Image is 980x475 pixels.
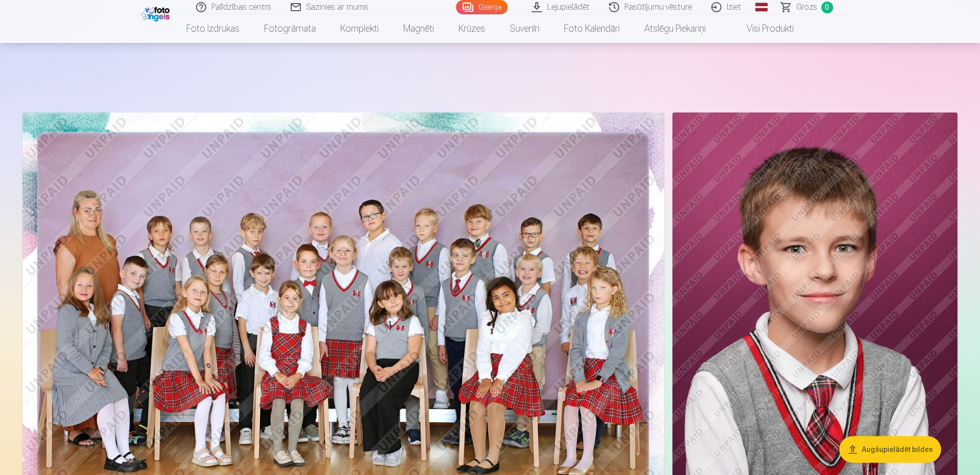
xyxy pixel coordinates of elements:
a: Suvenīri [497,14,552,43]
a: Visi produkti [718,14,806,43]
a: Foto izdrukas [174,14,252,43]
a: Foto kalendāri [552,14,632,43]
a: Fotogrāmata [252,14,328,43]
a: Krūzes [446,14,497,43]
a: Magnēti [391,14,446,43]
img: /fa1 [141,4,172,21]
span: Grozs [796,1,817,13]
button: Augšupielādēt bildes [839,436,941,463]
a: Atslēgu piekariņi [632,14,718,43]
a: Komplekti [328,14,391,43]
span: 0 [821,2,833,13]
